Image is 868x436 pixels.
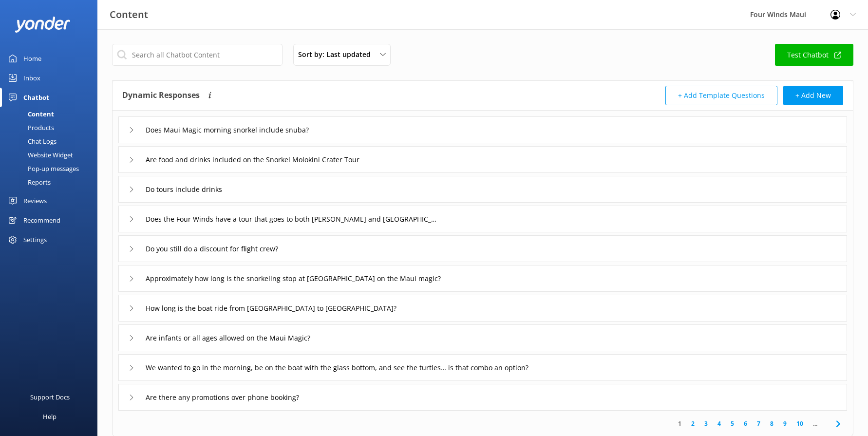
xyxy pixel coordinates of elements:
a: 6 [739,419,752,428]
a: Reports [6,175,97,189]
button: + Add New [783,86,843,105]
h3: Content [110,7,148,22]
div: Chatbot [23,88,49,107]
div: Home [23,49,41,68]
a: Test Chatbot [775,44,853,66]
div: Recommend [23,210,60,230]
div: Products [6,121,54,134]
div: Settings [23,230,47,249]
img: yonder-white-logo.png [15,17,71,33]
h4: Dynamic Responses [122,86,200,105]
div: Help [43,407,57,426]
a: 7 [752,419,765,428]
a: 3 [699,419,713,428]
div: Support Docs [30,387,70,407]
div: Content [6,107,54,121]
a: 10 [792,419,808,428]
a: Website Widget [6,148,97,162]
a: 1 [673,419,686,428]
a: Content [6,107,97,121]
button: + Add Template Questions [665,86,777,105]
div: Reviews [23,191,47,210]
div: Pop-up messages [6,162,79,175]
a: Chat Logs [6,134,97,148]
div: Website Widget [6,148,73,162]
a: 5 [726,419,739,428]
div: Inbox [23,68,40,88]
input: Search all Chatbot Content [112,44,283,66]
div: Chat Logs [6,134,57,148]
span: ... [808,419,822,428]
a: 2 [686,419,699,428]
a: 8 [765,419,778,428]
div: Reports [6,175,51,189]
a: Products [6,121,97,134]
a: 9 [778,419,792,428]
a: 4 [713,419,726,428]
a: Pop-up messages [6,162,97,175]
span: Sort by: Last updated [298,49,377,60]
